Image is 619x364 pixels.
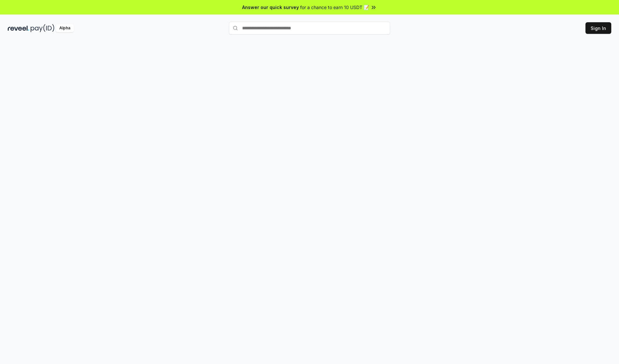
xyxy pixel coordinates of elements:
span: Answer our quick survey [242,4,299,11]
button: Sign In [585,22,611,34]
img: reveel_dark [8,24,29,32]
div: Alpha [56,24,74,32]
img: pay_id [31,24,54,32]
span: for a chance to earn 10 USDT 📝 [300,4,369,11]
